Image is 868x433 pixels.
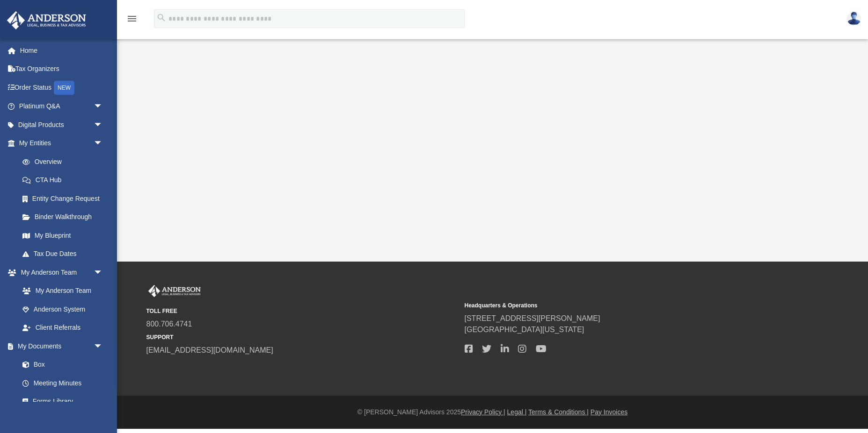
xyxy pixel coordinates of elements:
a: My Anderson Team [13,282,108,300]
a: Digital Productsarrow_drop_down [7,115,117,134]
div: NEW [54,81,74,95]
span: arrow_drop_down [94,115,112,135]
img: Anderson Advisors Platinum Portal [4,11,89,29]
img: Anderson Advisors Platinum Portal [146,285,203,297]
i: search [156,13,167,23]
a: My Documentsarrow_drop_down [7,337,112,355]
a: Tax Organizers [7,60,117,78]
a: Anderson System [13,300,112,319]
a: Pay Invoices [591,408,627,416]
a: Meeting Minutes [13,374,112,392]
a: [EMAIL_ADDRESS][DOMAIN_NAME] [146,346,273,354]
a: Tax Due Dates [13,245,117,263]
a: menu [126,18,138,24]
small: TOLL FREE [146,307,458,315]
small: Headquarters & Operations [465,301,776,310]
a: My Entitiesarrow_drop_down [7,134,117,153]
span: arrow_drop_down [94,263,112,282]
small: SUPPORT [146,333,458,341]
div: © [PERSON_NAME] Advisors 2025 [117,407,868,417]
a: [GEOGRAPHIC_DATA][US_STATE] [465,326,584,334]
a: Order StatusNEW [7,78,117,97]
a: Overview [13,152,117,171]
span: arrow_drop_down [94,97,112,116]
a: Home [7,41,117,60]
a: Binder Walkthrough [13,208,117,227]
a: Client Referrals [13,319,112,337]
img: User Pic [847,12,861,25]
span: arrow_drop_down [94,134,112,153]
a: Box [13,355,108,374]
span: arrow_drop_down [94,337,112,356]
a: CTA Hub [13,171,117,190]
a: Forms Library [13,392,108,411]
a: Platinum Q&Aarrow_drop_down [7,97,117,116]
i: menu [126,13,138,24]
a: My Blueprint [13,226,112,245]
a: Legal | [507,408,527,416]
a: My Anderson Teamarrow_drop_down [7,263,112,282]
a: [STREET_ADDRESS][PERSON_NAME] [465,314,600,322]
a: Terms & Conditions | [528,408,589,416]
a: Privacy Policy | [461,408,505,416]
a: Entity Change Request [13,189,117,208]
a: 800.706.4741 [146,320,192,328]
